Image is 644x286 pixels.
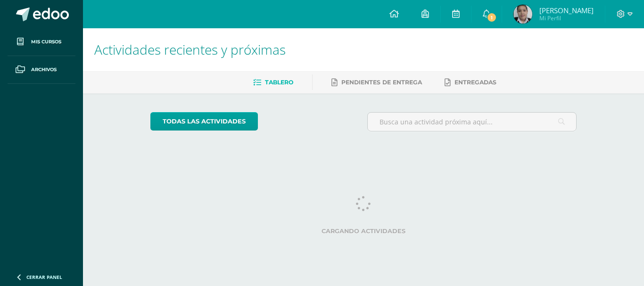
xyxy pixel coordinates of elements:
span: 1 [487,12,497,23]
span: Entregadas [454,79,496,86]
span: [PERSON_NAME] [539,6,594,15]
span: Actividades recientes y próximas [94,41,286,58]
span: Mi Perfil [539,14,594,22]
img: c9aa72b6a0b05ef27a8eeb641356480b.png [513,5,532,24]
a: Archivos [8,56,75,84]
span: Cerrar panel [26,274,62,280]
input: Busca una actividad próxima aquí... [368,113,577,131]
span: Mis cursos [31,38,61,46]
label: Cargando actividades [150,228,577,235]
a: Entregadas [445,75,496,90]
span: Archivos [31,66,57,74]
a: Mis cursos [8,28,75,56]
span: Pendientes de entrega [341,79,422,86]
a: Pendientes de entrega [331,75,422,90]
a: todas las Actividades [150,112,258,131]
span: Tablero [265,79,293,86]
a: Tablero [253,75,293,90]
